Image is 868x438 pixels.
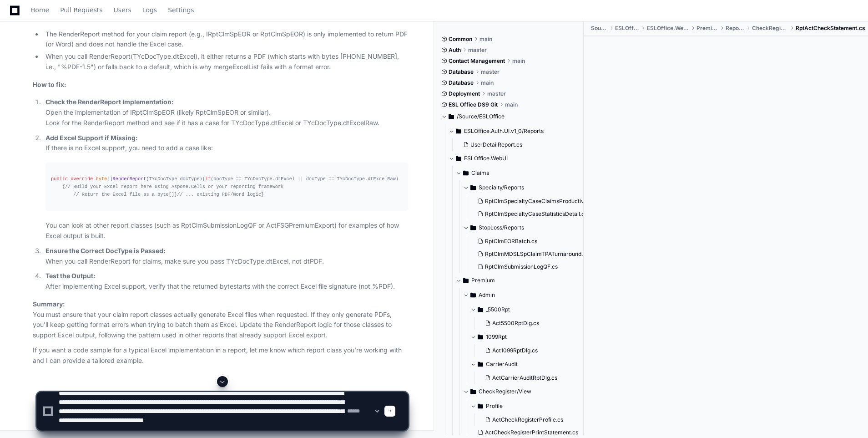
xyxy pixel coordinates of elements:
span: // Return the Excel file as a byte[] [73,192,174,197]
button: RptClmSpecialtyCaseStatisticsDetail.cs [474,208,601,220]
button: RptClmSubmissionLogQF.cs [474,260,593,273]
svg: Directory [456,126,461,137]
button: Act5500RptDlg.cs [481,317,593,330]
svg: Directory [478,304,483,315]
span: master [487,90,506,97]
span: byte [96,176,107,182]
span: RptClmSpecialtyCaseStatisticsDetail.cs [485,210,587,218]
span: public [51,176,68,182]
button: ActCarrierAuditRptDlg.cs [481,372,593,384]
button: /Source/ESLOffice [441,109,577,124]
strong: Add Excel Support if Missing: [45,134,138,142]
p: If there is no Excel support, you need to add a case like: [45,133,408,154]
span: main [481,79,494,87]
p: When you call RenderReport for claims, make sure you pass TYcDocType.dtExcel, not dtPDF. [45,246,408,267]
span: CheckRegister [752,25,788,32]
svg: Directory [478,359,483,370]
span: // ... existing PDF/Word logic [177,192,261,197]
p: You can look at other report classes (such as RptClmSubmissionLogQF or ActFSGPremiumExport) for e... [45,220,408,241]
span: Common [449,36,472,43]
span: UserDetailReport.cs [470,141,522,148]
p: If you want a code sample for a typical Excel implementation in a report, let me know which repor... [33,345,408,366]
svg: Directory [478,331,483,342]
svg: Directory [449,111,454,122]
p: You must ensure that your claim report classes actually generate Excel files when requested. If t... [33,299,408,341]
svg: Directory [470,290,476,300]
span: Auth [449,46,461,54]
span: ESLOffice.Auth.UI.v1_0/Reports [464,127,544,135]
span: StopLoss/Reports [479,224,524,231]
span: RptClmSpecialtyCaseClaimsProductivityTransplant.cs [485,198,625,205]
span: Premium [471,277,495,284]
span: // Build your Excel report here using Aspose.Cells or your reporting framework [65,184,284,189]
span: main [505,101,518,108]
svg: Directory [463,168,469,178]
svg: Directory [470,222,476,233]
button: Premium [456,273,591,288]
button: Claims [456,166,591,180]
div: { (docType == TYcDocType.dtExcel || docType == TYcDocType.dtExcelRaw) { } } [51,175,403,199]
span: RptClmEORBatch.cs [485,238,537,245]
p: After implementing Excel support, verify that the returned byte starts with the correct Excel fil... [45,271,408,292]
button: ESLOffice.Auth.UI.v1_0/Reports [449,124,584,138]
span: TYcDocType docType [149,176,200,182]
strong: Summary: [33,300,65,308]
span: Pull Requests [60,7,102,13]
span: master [468,46,487,54]
span: Users [114,7,131,13]
li: When you call RenderReport(TYcDocType.dtExcel), it either returns a PDF (which starts with bytes ... [43,51,408,72]
span: Settings [168,7,194,13]
button: ESLOffice.WebUI [449,151,584,166]
span: master [481,68,500,76]
span: RptClmMDSLSpClaimTPATurnaround.cs [485,250,589,258]
li: The RenderReport method for your claim report (e.g., IRptClmSpEOR or RptClmSpEOR) is only impleme... [43,29,408,50]
strong: Check the RenderReport Implementation: [45,98,174,106]
span: if [205,176,211,182]
svg: Directory [463,275,469,286]
p: Open the implementation of IRptClmSpEOR (likely RptClmSpEOR or similar). Look for the RenderRepor... [45,97,408,128]
span: Home [30,7,49,13]
span: Database [449,79,474,87]
button: StopLoss/Reports [463,220,599,235]
svg: Directory [456,153,461,164]
span: 1099Rpt [486,333,507,341]
button: _5500Rpt [470,302,599,317]
span: ESL Office DS9 Git [449,101,498,108]
span: Reports [726,25,745,32]
button: Specialty/Reports [463,180,599,195]
span: override [71,176,93,182]
span: /Source/ESLOffice [457,113,505,120]
strong: Test the Output: [45,272,96,280]
strong: Ensure the Correct DocType is Passed: [45,247,166,255]
span: ActCarrierAuditRptDlg.cs [492,374,557,382]
button: CarrierAudit [470,357,599,372]
span: main [479,36,492,43]
span: Admin [479,291,495,299]
span: Deployment [449,90,480,97]
span: Specialty/Reports [479,184,524,191]
span: Premium [696,25,718,32]
span: RptClmSubmissionLogQF.cs [485,263,558,270]
span: Act1099RptDlg.cs [492,347,538,354]
span: [] ( ) [51,176,202,182]
button: RptClmMDSLSpClaimTPATurnaround.cs [474,248,593,260]
span: Source [591,25,608,32]
span: ESLOffice.WebUI [464,155,508,162]
svg: Directory [470,182,476,193]
button: RptClmEORBatch.cs [474,235,593,248]
button: Admin [463,288,599,302]
strong: How to fix: [33,81,66,88]
span: RptActCheckStatement.cs [796,25,865,32]
span: main [512,57,525,65]
span: Logs [142,7,157,13]
button: Act1099RptDlg.cs [481,344,593,357]
span: _5500Rpt [486,306,510,313]
span: CarrierAudit [486,361,518,368]
span: Database [449,68,474,76]
button: UserDetailReport.cs [459,138,579,151]
span: ESLOffice [615,25,640,32]
span: RenderReport [113,176,146,182]
span: Claims [471,169,489,177]
button: 1099Rpt [470,330,599,344]
span: Contact Management [449,57,505,65]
